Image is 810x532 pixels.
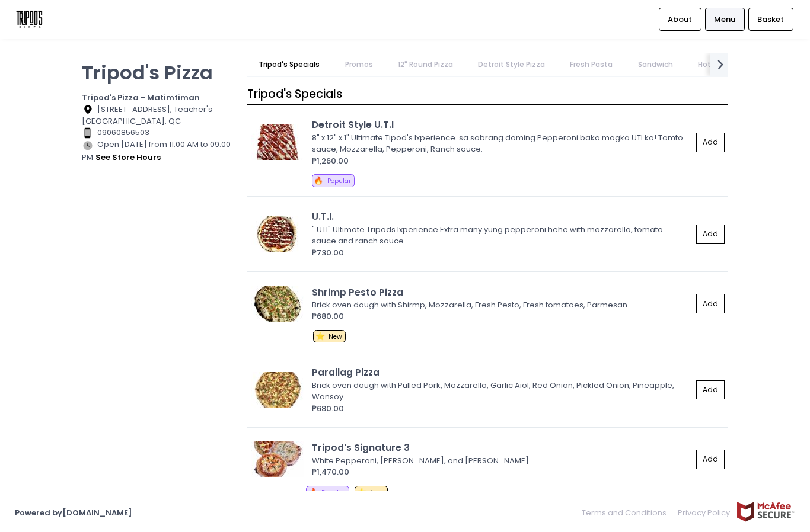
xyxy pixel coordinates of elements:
a: Fresh Pasta [559,53,624,76]
span: Tripod's Specials [247,86,342,102]
div: U.T.I. [312,210,692,223]
div: 09060856503 [82,127,232,139]
a: Sandwich [626,53,684,76]
div: " UTI" Ultimate Tripods Ixperience Extra many yung pepperoni hehe with mozzarella, tomato sauce a... [312,224,688,247]
span: Menu [714,14,735,25]
a: Privacy Policy [672,501,736,524]
button: Add [696,225,725,244]
div: Brick oven dough with Pulled Pork, Mozzarella, Garlic Aiol, Red Onion, Pickled Onion, Pineapple, ... [312,380,688,403]
a: Tripod's Specials [247,53,331,76]
div: ₱680.00 [312,403,692,415]
div: ₱1,470.00 [312,466,692,478]
img: Tripod's Signature 3 [251,441,304,477]
div: White Pepperoni, [PERSON_NAME], and [PERSON_NAME] [312,455,688,467]
a: Promos [333,53,384,76]
div: ₱1,260.00 [312,155,692,167]
span: Basket [757,14,784,25]
button: Add [696,133,725,152]
div: ₱680.00 [312,310,692,322]
b: Tripod's Pizza - Matimtiman [82,92,200,103]
span: 🔥 [314,175,323,186]
div: ₱730.00 [312,247,692,259]
span: Popular [327,177,351,185]
img: logo [15,9,44,30]
a: About [659,8,701,30]
span: Popular [321,488,345,497]
div: Tripod's Signature 3 [312,441,692,454]
a: 12" Round Pizza [386,53,464,76]
img: Parallag Pizza [251,372,304,408]
div: [STREET_ADDRESS], Teacher's [GEOGRAPHIC_DATA]. QC [82,104,232,127]
div: Parallag Pizza [312,366,692,379]
img: Detroit Style U.T.I [251,124,304,160]
button: Add [696,294,725,313]
div: Detroit Style U.T.I [312,118,692,132]
div: Shrimp Pesto Pizza [312,286,692,299]
div: Open [DATE] from 11:00 AM to 09:00 PM [82,139,232,164]
button: see store hours [95,151,161,164]
span: About [668,14,692,25]
button: Add [696,450,725,469]
span: ⭐ [357,486,366,498]
p: Tripod's Pizza [82,61,232,84]
img: mcafee-secure [736,501,795,522]
span: 🔥 [308,486,318,498]
button: Add [696,380,725,400]
a: Detroit Style Pizza [467,53,557,76]
div: 8" x 12" x 1" Ultimate Tipod's Ixperience. sa sobrang daming Pepperoni baka magka UTI ka! Tomto s... [312,132,688,155]
img: Shrimp Pesto Pizza [251,286,304,322]
a: Hot Sauce [686,53,747,76]
a: Powered by[DOMAIN_NAME] [15,507,132,518]
div: Brick oven dough with Shirmp, Mozzarella, Fresh Pesto, Fresh tomatoes, Parmesan [312,299,688,311]
a: Terms and Conditions [582,501,672,524]
span: New [370,488,384,497]
img: U.T.I. [251,216,304,252]
span: New [329,332,342,341]
a: Menu [705,8,745,30]
span: ⭐ [315,331,325,342]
